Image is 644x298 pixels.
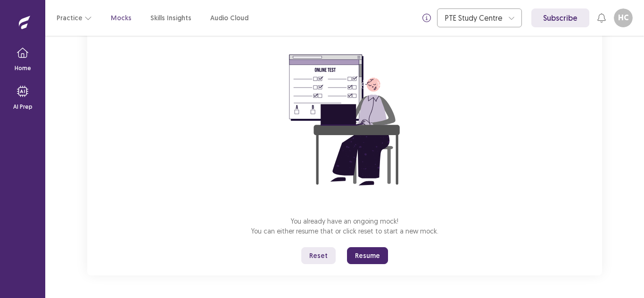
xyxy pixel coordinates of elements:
button: Practice [57,9,92,26]
a: Skills Insights [150,13,191,23]
a: Mocks [111,13,132,23]
a: Audio Cloud [210,13,248,23]
p: Home [15,64,31,72]
button: Reset [301,247,336,264]
button: HC [614,8,633,27]
div: PTE Study Centre [445,9,504,27]
p: AI Prep [13,103,33,111]
img: attend-mock [260,35,429,205]
button: info [418,9,435,26]
p: You already have an ongoing mock! You can either resume that or click reset to start a new mock. [251,216,438,236]
a: Subscribe [531,8,589,27]
button: Resume [347,247,388,264]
